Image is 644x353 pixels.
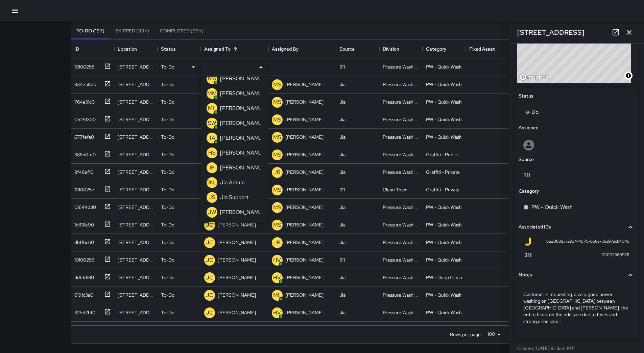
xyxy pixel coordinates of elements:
div: Jia [339,221,345,228]
p: Jia Admin [220,179,245,187]
p: To-Do [161,309,174,316]
p: JB [209,223,216,231]
p: [PERSON_NAME] [285,116,324,123]
div: Pressure Washing [383,81,419,88]
div: 3bff6c60 [72,236,94,246]
div: Location [114,39,158,58]
div: Clean Team [383,186,408,193]
p: JB [273,239,281,247]
p: [PERSON_NAME] [190,179,234,187]
p: HV [273,256,281,264]
p: [PERSON_NAME] [285,256,324,263]
p: [PERSON_NAME] [285,239,324,246]
div: 563 Minna Street [118,186,154,193]
div: 743a Minna Street [118,204,154,211]
p: To-Do [161,274,174,281]
div: ddbfd180 [72,271,94,281]
div: 73 10th Street [118,81,154,88]
p: IP [210,164,214,172]
p: [PERSON_NAME] [285,99,324,105]
div: Pressure Washing [383,204,419,211]
p: [PERSON_NAME] [220,223,263,231]
div: PW - Quick Wash [426,134,462,140]
p: TA [209,134,215,142]
div: Jia [339,81,345,88]
div: Pressure Washing [383,292,419,298]
div: 311 [339,256,345,263]
div: Pressure Washing [383,274,419,281]
div: Status [158,39,201,58]
div: 764a31c0 [72,96,95,105]
p: Rows per page: [450,331,482,338]
div: 05251300 [72,113,96,123]
div: Jia [339,239,345,246]
p: [PERSON_NAME] [285,151,324,158]
div: PW - Quick Wash [426,116,462,123]
div: Pressure Washing [383,169,419,175]
div: Assigned To [201,39,268,58]
div: 325d2bf0 [72,306,95,316]
div: Graffiti - Private [426,169,460,175]
div: 1098a Market Street [118,292,154,298]
p: [PERSON_NAME] [285,204,324,211]
button: Close [256,62,266,72]
div: Pressure Washing [383,239,419,246]
div: PW - Quick Wash [426,99,462,105]
p: [PERSON_NAME] [285,134,324,140]
div: PW - Quick Wash [426,204,462,211]
p: JW [208,208,216,216]
div: Jia [339,292,345,298]
div: Source [336,39,379,58]
p: [PERSON_NAME] [218,221,256,228]
div: 1360 Mission Street [118,151,154,158]
div: Graffiti - Public [426,151,458,158]
div: 10100258 [72,61,94,70]
p: To-Do [161,204,174,211]
div: Pressure Washing [383,63,419,70]
p: [PERSON_NAME] [285,169,324,175]
p: JC [206,274,213,282]
p: [PERSON_NAME] [220,104,263,112]
p: Jia Support [220,193,248,201]
div: Jia [339,134,345,140]
p: MA [208,75,216,83]
div: PW - Deep Clean [426,274,462,281]
div: 10100257 [72,184,94,193]
div: 10100256 [72,254,94,263]
div: 130 8th Street [118,221,154,228]
p: To-Do [161,169,174,175]
p: HS [208,149,216,157]
p: MS [273,81,281,89]
div: Assigned To [204,39,231,58]
p: To-Do [161,116,174,123]
p: ML [273,291,281,299]
div: c7502270 [72,324,96,333]
div: Fixed Asset [469,39,495,58]
div: 311 [339,186,345,193]
p: To-Do [161,99,174,105]
div: 8342a8d0 [72,78,96,88]
div: 1360 Mission Street [118,134,154,140]
p: [PERSON_NAME] [218,309,256,316]
div: 1028 Mission Street [118,309,154,316]
div: Source [339,39,355,58]
p: ML [208,104,216,112]
p: HV [273,274,281,282]
div: 1035 Mission Street [118,256,154,263]
p: [PERSON_NAME] [218,274,256,281]
p: To-Do [161,239,174,246]
p: To-Do [161,81,174,88]
div: Pressure Washing [383,134,419,140]
p: To-Do [161,186,174,193]
button: Skipped (99+) [110,23,154,39]
button: To-Do (197) [71,23,110,39]
p: MS [273,98,281,106]
p: [PERSON_NAME] [220,89,263,98]
div: Jia [339,204,345,211]
div: PW - Quick Wash [426,309,462,316]
p: To-Do [161,256,174,263]
p: MS [273,116,281,124]
div: PW - Quick Wash [426,292,462,298]
p: JS [209,193,215,201]
div: PW - Quick Wash [426,63,462,70]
